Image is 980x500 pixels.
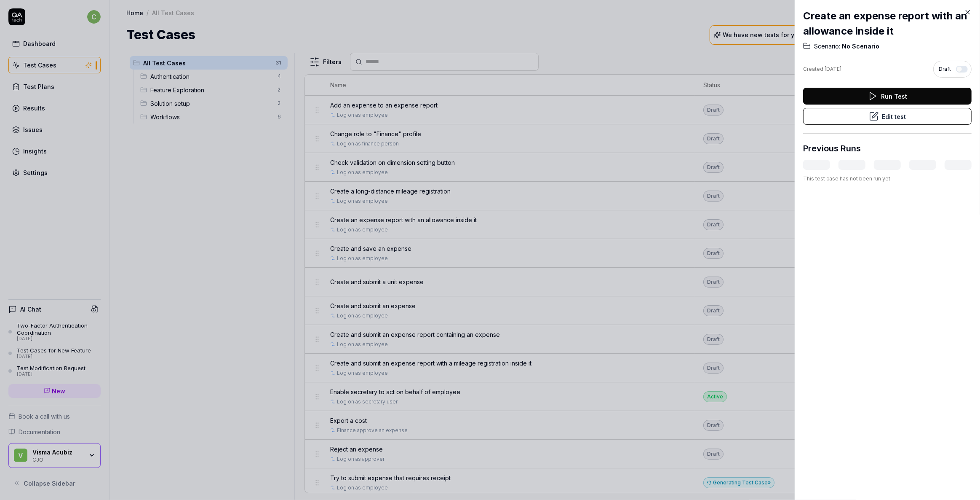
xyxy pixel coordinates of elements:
[803,8,972,39] h2: Create an expense report with an allowance inside it
[803,88,972,105] button: Run Test
[803,65,841,73] div: Created
[803,142,861,155] h3: Previous Runs
[803,108,972,125] button: Edit test
[814,42,840,51] span: Scenario:
[803,175,972,183] div: This test case has not been run yet
[939,65,951,73] span: Draft
[825,66,841,72] time: [DATE]
[840,42,879,51] span: No Scenario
